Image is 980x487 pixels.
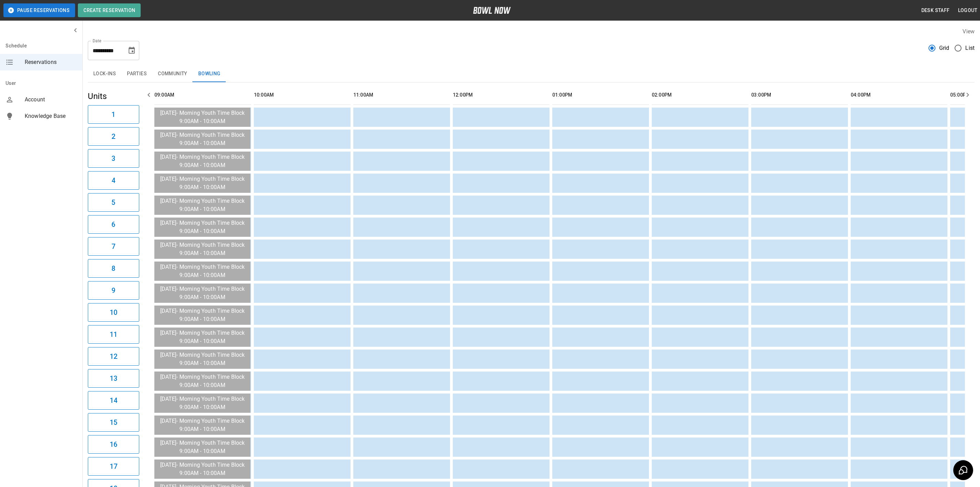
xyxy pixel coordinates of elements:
div: inventory tabs [88,66,975,82]
h6: 3 [111,153,115,164]
button: 10 [88,303,139,322]
button: Parties [121,66,152,82]
span: Account [25,96,77,104]
h6: 6 [111,219,115,230]
h6: 7 [111,241,115,252]
h6: 17 [110,461,117,472]
h6: 12 [110,351,117,362]
button: 7 [88,237,139,256]
span: Reservations [25,58,77,66]
h6: 16 [110,439,117,450]
button: Create Reservation [78,3,141,17]
th: 09:00AM [154,85,251,105]
button: 16 [88,435,139,454]
h6: 9 [111,285,115,296]
button: 13 [88,369,139,388]
span: Knowledge Base [25,112,77,120]
span: List [965,44,975,52]
button: 14 [88,391,139,410]
button: 4 [88,171,139,190]
h6: 2 [111,131,115,142]
button: 9 [88,281,139,300]
h6: 14 [110,395,117,406]
h5: Units [88,91,139,102]
button: Pause Reservations [3,3,75,17]
h6: 11 [110,329,117,340]
button: Desk Staff [919,4,953,17]
button: Logout [955,4,980,17]
button: Choose date, selected date is Oct 4, 2025 [125,44,139,57]
label: View [963,28,975,35]
button: 15 [88,413,139,432]
h6: 4 [111,175,115,186]
button: 12 [88,347,139,366]
button: Lock-ins [88,66,121,82]
button: 11 [88,325,139,344]
button: 6 [88,215,139,234]
h6: 15 [110,417,117,428]
h6: 1 [111,109,115,120]
img: logo [473,7,511,14]
h6: 8 [111,263,115,274]
button: 2 [88,127,139,146]
th: 12:00PM [453,85,550,105]
h6: 10 [110,307,117,318]
button: Community [152,66,193,82]
span: Grid [939,44,949,52]
button: 8 [88,259,139,278]
button: Bowling [193,66,226,82]
button: 3 [88,149,139,168]
button: 17 [88,457,139,476]
h6: 5 [111,197,115,208]
button: 5 [88,193,139,212]
th: 10:00AM [254,85,351,105]
button: 1 [88,105,139,124]
th: 11:00AM [353,85,450,105]
h6: 13 [110,373,117,384]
